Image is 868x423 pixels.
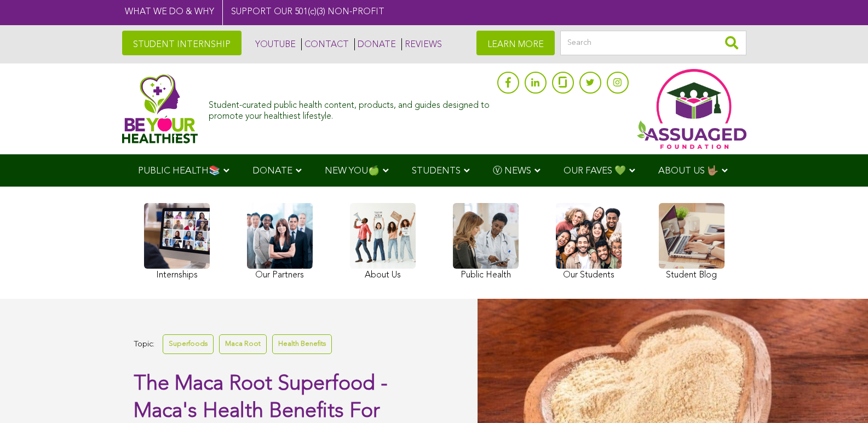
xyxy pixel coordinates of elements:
a: YOUTUBE [252,38,296,50]
a: STUDENT INTERNSHIP [122,31,242,55]
div: Navigation Menu [122,154,746,187]
div: Student-curated public health content, products, and guides designed to promote your healthiest l... [209,95,491,121]
span: NEW YOU🍏 [325,166,380,176]
span: PUBLIC HEALTH📚 [138,166,220,176]
span: ABOUT US 🤟🏽 [658,166,718,176]
a: CONTACT [301,38,349,50]
span: Ⓥ NEWS [493,166,531,176]
span: STUDENTS [412,166,461,176]
a: Maca Root [219,334,267,354]
input: Search [560,31,746,55]
img: Assuaged [122,74,198,143]
span: DONATE [252,166,292,176]
img: glassdoor [559,77,566,88]
a: DONATE [354,38,396,50]
img: Assuaged App [637,69,746,149]
iframe: Chat Widget [813,370,868,423]
a: LEARN MORE [476,31,555,55]
a: REVIEWS [401,38,442,50]
a: Superfoods [163,334,214,354]
span: OUR FAVES 💚 [564,166,626,176]
a: Health Benefits [272,334,332,354]
span: Topic: [134,337,154,352]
